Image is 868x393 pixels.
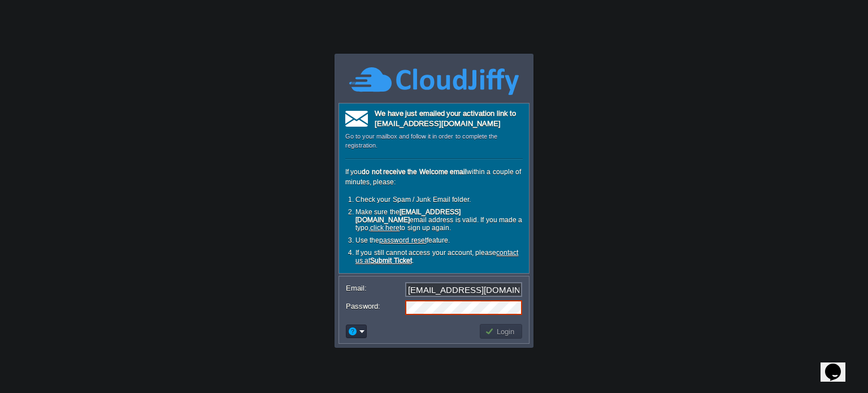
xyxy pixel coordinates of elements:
[355,208,461,224] b: [EMAIL_ADDRESS][DOMAIN_NAME]
[821,348,857,382] iframe: chat widget
[370,224,400,232] a: click here
[346,300,404,312] label: Password:
[355,249,523,269] li: If you still cannot access your account, please .
[355,208,523,236] li: Make sure the email address is valid. If you made a typo, to sign up again.
[355,249,518,265] a: contact us atSubmit Ticket
[379,236,426,244] a: password reset
[346,282,404,294] label: Email:
[345,167,523,269] div: If you within a couple of minutes, please:
[485,326,518,336] button: Login
[349,66,519,97] img: CloudJiffy
[355,196,523,208] li: Check your Spam / Junk Email folder.
[362,168,467,176] b: do not receive the Welcome email
[345,132,523,150] div: Go to your mailbox and follow it in order to complete the registration.
[370,257,411,265] b: Submit Ticket
[345,109,523,132] div: We have just emailed your activation link to [EMAIL_ADDRESS][DOMAIN_NAME]
[355,236,523,249] li: Use the feature.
